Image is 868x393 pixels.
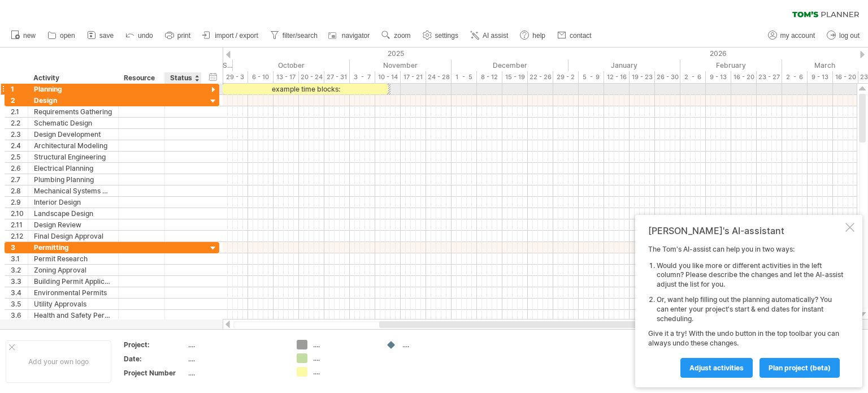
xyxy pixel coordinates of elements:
span: new [23,32,36,40]
div: 2.5 [11,152,28,162]
div: Design Review [34,219,112,230]
div: 2.12 [11,231,28,241]
div: .... [402,340,464,349]
a: undo [123,28,157,43]
div: Landscape Design [34,208,112,219]
div: .... [188,340,283,349]
a: navigator [327,28,373,43]
span: save [99,32,114,40]
div: Final Design Approval [34,231,112,241]
div: 2 - 6 [782,71,808,83]
div: Schematic Design [34,118,112,128]
span: my account [780,32,815,40]
div: [PERSON_NAME]'s AI-assistant [648,225,843,236]
a: zoom [379,28,414,43]
div: 16 - 20 [731,71,757,83]
a: filter/search [267,28,321,43]
span: print [177,32,190,40]
div: 2.2 [11,118,28,128]
div: Interior Design [34,197,112,208]
div: 6 - 10 [248,71,274,83]
a: open [45,28,79,43]
div: 1 - 5 [452,71,477,83]
div: 12 - 16 [604,71,630,83]
div: Architectural Modeling [34,140,112,151]
div: November 2025 [350,59,452,71]
a: my account [765,28,818,43]
div: .... [188,368,283,378]
div: Health and Safety Permits [34,310,112,321]
div: 3.1 [11,253,28,264]
div: Status [170,72,195,84]
span: Adjust activities [689,364,744,372]
div: 27 - 31 [324,71,350,83]
div: 3.5 [11,299,28,309]
span: AI assist [483,32,508,40]
li: Or, want help filling out the planning automatically? You can enter your project's start & end da... [657,295,843,323]
a: print [162,28,194,43]
div: 2 - 6 [680,71,706,83]
div: 3.4 [11,287,28,298]
div: Project: [124,340,186,349]
div: Project Number [124,368,186,378]
span: undo [138,32,153,40]
div: Date: [124,354,186,364]
div: Requirements Gathering [34,106,112,117]
div: 9 - 13 [706,71,731,83]
div: Plumbing Planning [34,174,112,185]
div: 29 - 2 [553,71,579,83]
div: 17 - 21 [401,71,426,83]
div: Electrical Planning [34,163,112,174]
span: settings [435,32,458,40]
a: contact [554,28,595,43]
div: 10 - 14 [375,71,401,83]
div: Design [34,95,112,106]
div: 13 - 17 [274,71,299,83]
a: Adjust activities [680,358,753,378]
div: Zoning Approval [34,265,112,275]
div: Permit Research [34,253,112,264]
div: January 2026 [568,59,680,71]
a: log out [824,28,863,43]
a: plan project (beta) [759,358,840,378]
div: Add your own logo [6,340,111,383]
div: Permitting [34,242,112,253]
a: AI assist [467,28,511,43]
div: .... [313,353,375,363]
span: plan project (beta) [769,364,831,372]
div: Planning [34,84,112,94]
span: filter/search [283,32,318,40]
div: 3.3 [11,276,28,287]
div: 23 - 27 [757,71,782,83]
div: Structural Engineering [34,152,112,162]
div: 2.11 [11,219,28,230]
div: 2.7 [11,174,28,185]
div: 5 - 9 [579,71,604,83]
div: December 2025 [452,59,568,71]
div: example time blocks: [223,84,388,94]
div: 22 - 26 [528,71,553,83]
span: import / export [215,32,258,40]
span: log out [839,32,860,40]
a: help [517,28,549,43]
div: Building Permit Application [34,276,112,287]
div: October 2025 [233,59,350,71]
div: February 2026 [680,59,782,71]
div: 2.8 [11,185,28,196]
div: Mechanical Systems Design [34,185,112,196]
div: 2.3 [11,129,28,140]
div: 3.6 [11,310,28,321]
div: .... [188,354,283,364]
div: Activity [33,72,112,84]
div: 3.2 [11,265,28,275]
span: open [60,32,75,40]
div: The Tom's AI-assist can help you in two ways: Give it a try! With the undo button in the top tool... [648,245,843,377]
div: 3 - 7 [350,71,375,83]
span: zoom [394,32,410,40]
div: 24 - 28 [426,71,452,83]
div: 2 [11,95,28,106]
div: Environmental Permits [34,287,112,298]
div: 2.9 [11,197,28,208]
div: 1 [11,84,28,94]
span: navigator [342,32,370,40]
